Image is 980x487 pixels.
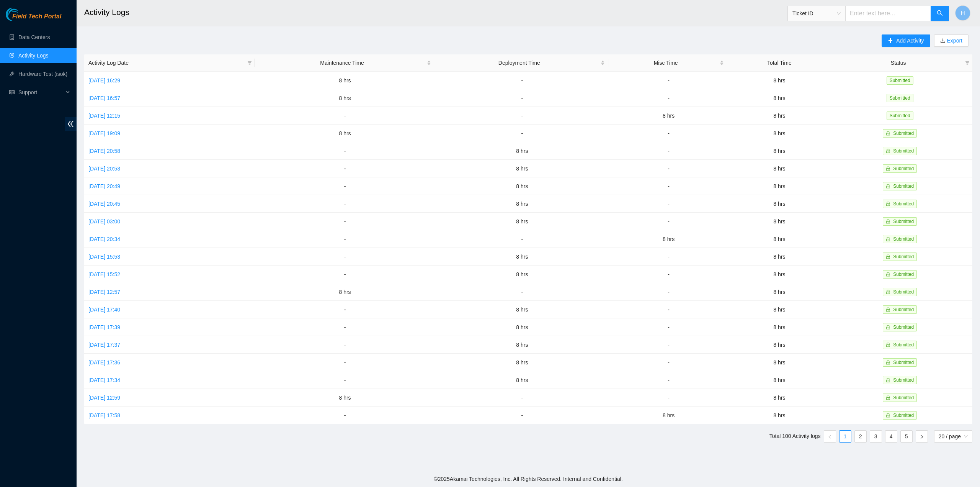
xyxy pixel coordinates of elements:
td: - [255,318,435,336]
span: Submitted [887,76,913,85]
td: - [609,283,728,301]
span: Status [835,59,962,67]
span: Submitted [893,166,914,171]
td: 8 hrs [435,301,609,318]
a: [DATE] 17:36 [88,359,120,366]
td: - [435,407,609,424]
td: - [255,230,435,248]
td: 8 hrs [728,72,830,89]
td: - [609,195,728,213]
a: [DATE] 17:34 [88,377,120,383]
span: lock [886,202,890,206]
td: - [435,125,609,142]
td: 8 hrs [728,89,830,107]
a: Data Centers [18,34,50,40]
span: filter [965,61,970,65]
td: - [255,407,435,424]
li: Total 100 Activity logs [769,430,821,443]
td: 8 hrs [728,407,830,424]
td: 8 hrs [435,160,609,177]
span: Support [18,85,64,100]
td: 8 hrs [728,230,830,248]
div: Page Size [934,430,972,443]
th: Total Time [728,54,830,72]
span: Submitted [893,360,914,365]
td: - [609,160,728,177]
td: - [609,389,728,407]
li: 1 [839,430,851,443]
td: 8 hrs [728,301,830,318]
td: 8 hrs [728,107,830,125]
td: - [255,142,435,160]
button: downloadExport [934,34,969,47]
td: - [609,354,728,371]
td: - [609,336,728,354]
li: 2 [854,430,867,443]
td: 8 hrs [728,160,830,177]
span: Submitted [893,236,914,242]
td: 8 hrs [435,213,609,230]
span: lock [886,325,890,330]
button: search [931,6,949,21]
input: Enter text here... [845,6,931,21]
td: - [255,266,435,283]
span: lock [886,272,890,277]
td: 8 hrs [728,248,830,266]
td: - [255,195,435,213]
td: - [255,371,435,389]
td: 8 hrs [435,248,609,266]
li: 5 [900,430,913,443]
span: lock [886,343,890,347]
td: - [609,72,728,89]
span: filter [964,57,971,69]
a: 3 [870,431,882,442]
button: left [824,430,836,443]
td: 8 hrs [609,107,728,125]
td: - [435,107,609,125]
footer: © 2025 Akamai Technologies, Inc. All Rights Reserved. Internal and Confidential. [77,471,980,487]
span: Submitted [893,395,914,400]
a: 4 [885,431,897,442]
a: [DATE] 17:39 [88,324,120,330]
button: H [955,5,970,21]
span: Field Tech Portal [12,13,61,20]
span: lock [886,149,890,153]
td: 8 hrs [728,195,830,213]
td: - [255,160,435,177]
span: lock [886,307,890,312]
li: Previous Page [824,430,836,443]
button: right [916,430,928,443]
a: [DATE] 15:52 [88,271,120,277]
span: double-left [65,117,77,131]
a: Akamai TechnologiesField Tech Portal [6,14,61,24]
span: Submitted [893,272,914,277]
a: [DATE] 15:53 [88,254,120,260]
td: - [609,248,728,266]
td: 8 hrs [728,371,830,389]
a: [DATE] 20:58 [88,148,120,154]
td: 8 hrs [435,336,609,354]
a: 5 [901,431,912,442]
span: search [937,10,943,17]
td: 8 hrs [255,389,435,407]
span: Submitted [893,325,914,330]
td: - [255,248,435,266]
td: 8 hrs [728,142,830,160]
span: Submitted [893,201,914,207]
span: Submitted [893,184,914,189]
td: 8 hrs [728,266,830,283]
td: - [609,125,728,142]
td: 8 hrs [435,266,609,283]
td: - [435,230,609,248]
span: lock [886,237,890,241]
td: - [255,177,435,195]
td: 8 hrs [728,354,830,371]
td: - [255,336,435,354]
span: Submitted [893,377,914,383]
td: - [435,72,609,89]
span: Submitted [887,94,913,102]
a: [DATE] 03:00 [88,218,120,225]
a: [DATE] 19:09 [88,130,120,136]
span: filter [246,57,253,69]
span: Add Activity [896,36,924,45]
